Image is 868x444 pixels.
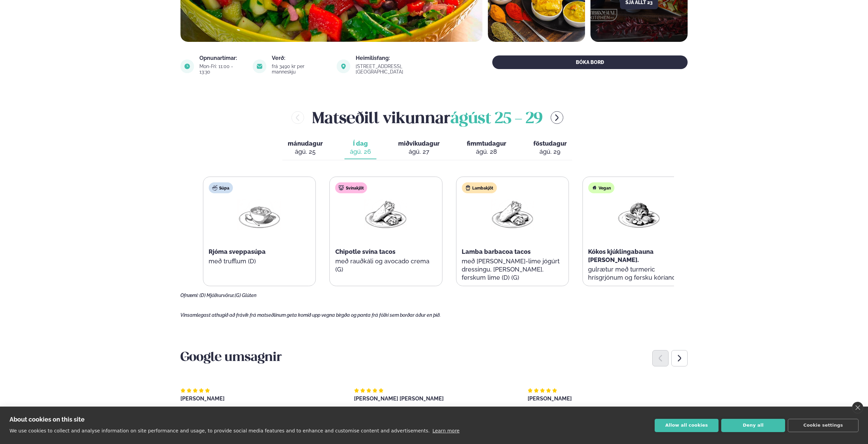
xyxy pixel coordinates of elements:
a: close [852,402,863,413]
div: Súpa [209,182,233,193]
p: We use cookies to collect and analyse information on site performance and usage, to provide socia... [10,428,430,433]
div: [PERSON_NAME] [528,396,688,401]
div: [STREET_ADDRESS], [GEOGRAPHIC_DATA] [356,64,450,75]
div: Vegan [588,182,614,193]
p: með [PERSON_NAME]-lime jógúrt dressingu, [PERSON_NAME], ferskum lime (D) (G) [462,257,563,282]
div: ágú. 28 [467,148,506,156]
h3: Google umsagnir [180,350,688,366]
div: Next slide [671,350,688,366]
img: Vegan.png [617,199,660,230]
button: fimmtudagur ágú. 28 [461,137,512,159]
button: menu-btn-left [291,111,304,124]
span: mánudagur [288,140,323,147]
span: Kókos kjúklingabauna [PERSON_NAME]. [588,248,654,263]
img: image alt [253,60,266,73]
h2: Matseðill vikunnar [312,106,543,129]
button: Deny all [721,419,785,432]
div: [PERSON_NAME] [PERSON_NAME] [354,396,514,401]
span: ágúst 25 - 29 [450,112,543,127]
div: Lambakjöt [462,182,497,193]
img: Wraps.png [491,199,534,230]
button: Allow all cookies [655,419,719,432]
img: pork.svg [339,185,344,191]
p: með rauðkáli og avocado crema (G) [335,257,437,274]
p: gulrætur með turmeric hrísgrjónum og fersku kóríander [588,265,689,282]
strong: About cookies on this site [10,416,85,423]
div: Previous slide [652,350,669,366]
span: Rjóma sveppasúpa [209,248,266,255]
img: soup.svg [212,185,217,191]
span: Vinsamlegast athugið að frávik frá matseðlinum geta komið upp vegna birgða og panta frá fólki sem... [180,312,441,318]
img: Wraps.png [364,199,408,230]
img: image alt [180,60,194,73]
button: miðvikudagur ágú. 27 [393,137,445,159]
span: Chipotle svína tacos [335,248,395,255]
div: ágú. 27 [398,148,440,156]
div: frá 3490 kr per manneskju [272,64,329,75]
div: ágú. 26 [350,148,371,156]
button: menu-btn-right [551,111,563,124]
img: Soup.png [238,199,281,230]
img: image alt [337,60,350,73]
div: [PERSON_NAME] [180,396,340,401]
div: ágú. 25 [288,148,323,156]
span: miðvikudagur [398,140,440,147]
span: (D) Mjólkurvörur, [199,293,235,298]
p: með trufflum (D) [209,257,310,265]
button: föstudagur ágú. 29 [528,137,572,159]
button: BÓKA BORÐ [492,55,688,69]
span: föstudagur [533,140,567,147]
div: Svínakjöt [335,182,367,193]
img: Vegan.svg [591,185,597,191]
span: Ofnæmi: [180,293,198,298]
button: Cookie settings [788,419,858,432]
a: link [356,68,450,76]
button: Í dag ágú. 26 [344,137,376,159]
button: mánudagur ágú. 25 [282,137,328,159]
div: Heimilisfang: [356,55,450,61]
img: Lamb.svg [465,185,471,191]
a: Learn more [432,428,460,433]
div: Opnunartímar: [199,55,245,61]
div: Mon-Fri: 11:00 - 13:30 [199,64,245,75]
span: Í dag [350,139,371,148]
div: ágú. 29 [533,148,567,156]
span: (G) Glúten [235,293,256,298]
span: Lamba barbacoa tacos [462,248,531,255]
div: Verð: [272,55,329,61]
span: fimmtudagur [467,140,506,147]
